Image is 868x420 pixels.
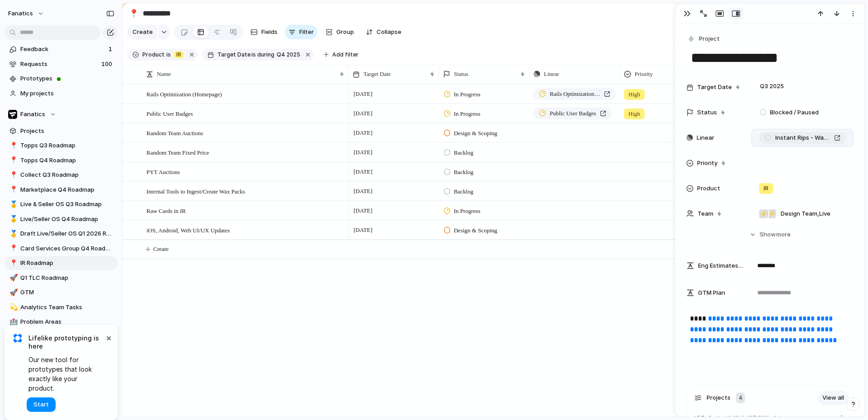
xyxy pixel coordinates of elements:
a: 📍Collect Q3 Roadmap [5,168,118,182]
span: Collapse [377,28,401,37]
a: 🚀GTM [5,286,118,299]
a: 📍Topps Q3 Roadmap [5,139,118,152]
span: [DATE] [351,108,375,119]
span: [DATE] [351,147,375,158]
button: Create [127,25,157,39]
span: Public User Badges [550,109,596,118]
button: Showmore [686,227,854,243]
button: 📍 [8,259,17,268]
div: 📍 [129,7,139,19]
span: In Progress [454,109,481,118]
span: Prototypes [20,74,114,83]
span: Priority [697,159,717,168]
span: Q1 TLC Roadmap [20,274,114,283]
a: Prototypes [5,72,118,85]
div: 📍 [9,170,16,180]
div: 🥇Draft Live/Seller OS Q1 2026 Roadmap [5,227,118,241]
span: Topps Q4 Roadmap [20,156,114,165]
button: 📍 [8,156,17,165]
span: Product [697,184,720,193]
span: [DATE] [351,127,375,138]
span: IR [176,51,181,59]
span: Card Services Group Q4 Roadmap [20,244,114,253]
a: 🚀Q1 TLC Roadmap [5,271,118,285]
span: Project [699,34,720,43]
a: 💫Analytics Team Tasks [5,301,118,314]
a: Projects [5,124,118,138]
a: 🥇Live & Seller OS Q3 Roadmap [5,198,118,211]
div: ⚡ [767,209,776,218]
button: Q4 2025 [275,50,302,60]
span: Analytics Team Tasks [20,303,114,312]
span: Design & Scoping [454,129,497,138]
div: 🥇Live/Seller OS Q4 Roadmap [5,212,118,226]
div: 🏥Problem Areas [5,315,118,329]
button: IR [172,50,186,60]
a: Requests100 [5,57,118,71]
span: during [256,51,274,59]
div: 📍 [9,155,16,165]
span: Team [698,209,713,218]
span: Live/Seller OS Q4 Roadmap [20,215,114,224]
button: isduring [250,50,276,60]
div: 💫 [9,302,16,312]
span: Random Team Fixed Price [146,147,209,157]
button: Group [321,25,359,39]
span: Product [142,51,165,59]
button: Dismiss [103,332,114,343]
button: 📍 [8,141,17,150]
a: View all [818,391,849,405]
span: Design & Scoping [454,226,497,235]
span: Design Team , Live [781,209,830,218]
span: Eng Estimates (B/iOs/A/W) in Cycles [698,261,744,270]
span: Topps Q3 Roadmap [20,141,114,150]
span: PYT Auctions [146,166,180,177]
div: 🥇 [9,214,16,224]
button: 🏥 [8,317,17,326]
span: [DATE] [351,205,375,216]
span: Filter [299,28,314,37]
button: 🥇 [8,229,17,238]
div: 📍 [9,141,16,151]
a: Public User Badges [533,108,612,119]
span: fanatics [8,9,33,18]
span: [DATE] [351,186,375,197]
span: GTM Plan [698,288,725,297]
div: 📍Marketplace Q4 Roadmap [5,183,118,197]
span: Priority [635,70,653,79]
div: 🚀 [9,273,16,283]
button: Add filter [318,48,364,61]
button: Filter [285,25,317,39]
a: 📍IR Roadmap [5,256,118,270]
a: Instant Rips - Wax Breaks [759,132,846,144]
span: IR Roadmap [20,259,114,268]
button: Collapse [362,25,405,39]
a: 📍Card Services Group Q4 Roadmap [5,242,118,255]
button: 🚀 [8,274,17,283]
span: Status [697,108,717,117]
div: 4 [736,392,745,403]
a: 📍Topps Q4 Roadmap [5,154,118,167]
span: 100 [101,60,114,69]
span: Fanatics [20,110,45,119]
span: Backlog [454,187,473,196]
button: Project [685,33,722,46]
span: Marketplace Q4 Roadmap [20,185,114,194]
button: Fanatics [5,108,118,121]
span: [DATE] [351,225,375,236]
button: Start [27,397,56,412]
span: Backlog [454,168,473,177]
span: more [776,230,791,239]
button: 📍 [127,6,141,21]
span: Fields [261,28,278,37]
span: High [628,109,640,118]
span: Start [33,400,49,409]
span: Target Date [697,83,732,92]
